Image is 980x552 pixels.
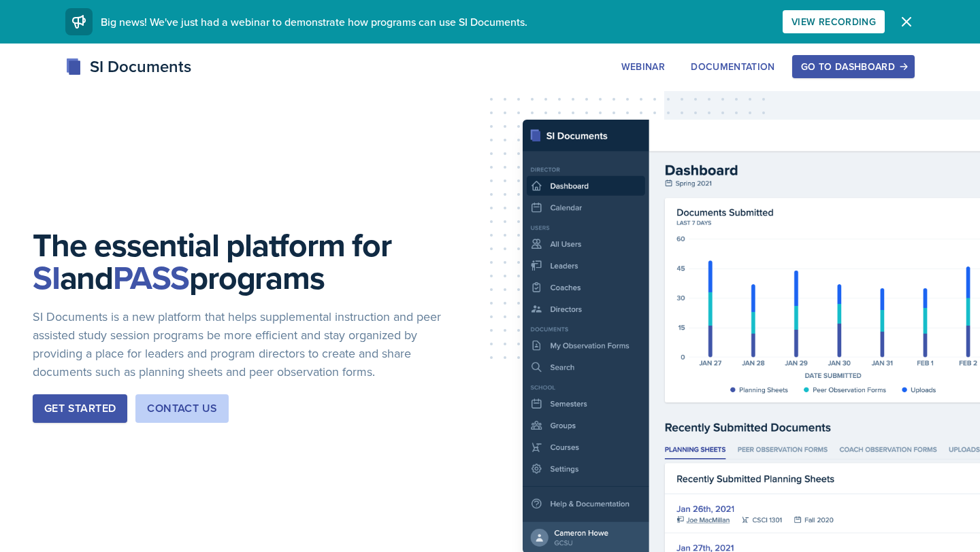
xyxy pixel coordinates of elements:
[65,54,191,79] div: SI Documents
[792,55,915,78] button: Go to Dashboard
[621,61,665,72] div: Webinar
[783,10,885,33] button: View Recording
[135,394,229,423] button: Contact Us
[101,14,527,29] span: Big news! We've just had a webinar to demonstrate how programs can use SI Documents.
[691,61,775,72] div: Documentation
[612,55,674,78] button: Webinar
[147,400,217,417] div: Contact Us
[791,16,876,27] div: View Recording
[682,55,784,78] button: Documentation
[33,394,127,423] button: Get Started
[801,61,906,72] div: Go to Dashboard
[44,400,116,417] div: Get Started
